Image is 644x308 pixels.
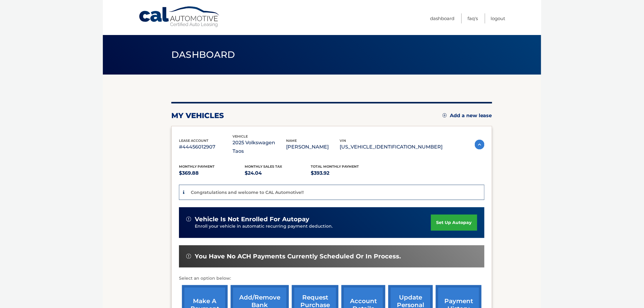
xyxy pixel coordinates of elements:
[171,49,235,60] span: Dashboard
[186,217,191,222] img: alert-white.svg
[467,13,478,23] a: FAQ's
[491,13,506,23] a: Logout
[340,143,443,151] p: [US_VEHICLE_IDENTIFICATION_NUMBER]
[179,164,215,169] span: Monthly Payment
[443,113,492,119] a: Add a new lease
[311,169,377,177] p: $393.92
[311,164,359,169] span: Total Monthly Payment
[475,140,485,149] img: accordion-active.svg
[245,164,282,169] span: Monthly sales Tax
[171,111,224,120] h2: my vehicles
[286,143,340,151] p: [PERSON_NAME]
[195,215,309,223] span: vehicle is not enrolled for autopay
[431,215,477,231] a: set up autopay
[430,13,454,23] a: Dashboard
[195,253,401,260] span: You have no ACH payments currently scheduled or in process.
[245,169,311,177] p: $24.04
[286,138,297,143] span: name
[179,143,233,151] p: #44456012907
[179,169,245,177] p: $369.88
[443,113,447,117] img: add.svg
[233,134,248,138] span: vehicle
[186,254,191,259] img: alert-white.svg
[233,138,286,156] p: 2025 Volkswagen Taos
[191,190,304,195] p: Congratulations and welcome to CAL Automotive!!
[179,275,485,282] p: Select an option below:
[138,6,221,28] a: Cal Automotive
[179,138,208,143] span: lease account
[340,138,346,143] span: vin
[195,223,431,230] p: Enroll your vehicle in automatic recurring payment deduction.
